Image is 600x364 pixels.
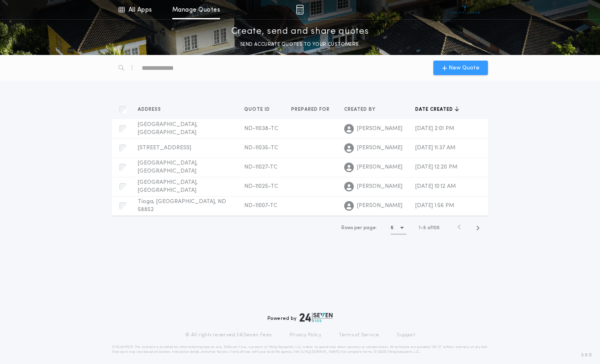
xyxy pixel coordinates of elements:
p: DISCLAIMER: This estimate is provided for informational purposes only. 24|Seven Fees, a product o... [112,345,488,354]
span: [PERSON_NAME] [357,163,402,171]
button: Created by [344,106,382,114]
span: of 105 [427,224,440,232]
span: 5 [423,226,426,230]
button: Date created [415,106,459,114]
span: [GEOGRAPHIC_DATA], [GEOGRAPHIC_DATA] [138,160,198,174]
span: Address [138,106,163,113]
button: Address [138,106,167,114]
button: Quote ID [244,106,276,114]
span: 1 [419,226,420,230]
span: Tioga, [GEOGRAPHIC_DATA], ND 58852 [138,199,226,213]
h1: 5 [391,224,394,232]
button: 5 [391,222,406,234]
span: Prepared for [291,106,331,113]
p: © All rights reserved. 24|Seven Fees [185,332,272,338]
span: [DATE] 2:01 PM [415,126,454,132]
span: [PERSON_NAME] [357,125,402,133]
span: [DATE] 11:37 AM [415,145,455,151]
p: Create, send and share quotes [231,25,369,38]
span: New Quote [449,64,480,72]
span: [DATE] 10:12 AM [415,183,456,189]
div: Powered by [267,313,333,322]
a: Terms of Service [339,332,379,338]
span: Date created [415,106,455,113]
span: 3.8.0 [581,352,592,359]
img: vs-icon [450,6,480,14]
a: Support [397,332,415,338]
img: logo [300,313,333,322]
span: ND-11027-TC [244,164,278,170]
span: Created by [344,106,377,113]
span: Quote ID [244,106,271,113]
span: ND-11007-TC [244,203,278,209]
span: [STREET_ADDRESS] [138,145,191,151]
span: [GEOGRAPHIC_DATA], [GEOGRAPHIC_DATA] [138,122,198,136]
button: New Quote [433,61,488,75]
span: [DATE] 1:56 PM [415,203,454,209]
span: [PERSON_NAME] [357,183,402,191]
p: SEND ACCURATE QUOTES TO YOUR CUSTOMERS. [240,41,360,49]
span: [DATE] 12:20 PM [415,164,457,170]
span: [PERSON_NAME] [357,202,402,210]
span: ND-11025-TC [244,183,278,189]
span: ND-11038-TC [244,126,278,132]
span: Rows per page: [341,226,377,230]
span: ND-11035-TC [244,145,278,151]
a: [URL][DOMAIN_NAME] [301,350,341,354]
span: [PERSON_NAME] [357,144,402,152]
a: Privacy Policy [290,332,322,338]
img: img [296,5,304,14]
span: [GEOGRAPHIC_DATA], [GEOGRAPHIC_DATA] [138,179,198,193]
